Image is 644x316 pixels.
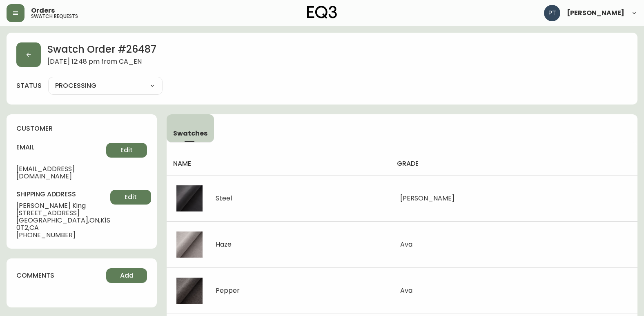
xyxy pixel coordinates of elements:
span: Swatches [173,129,207,138]
h2: Swatch Order # 26487 [47,42,156,58]
span: [PERSON_NAME] [567,10,624,16]
img: 986dcd8e1aab7847125929f325458823 [544,5,560,21]
div: Steel [216,195,232,202]
div: Haze [216,241,232,248]
label: status [16,81,42,90]
span: [STREET_ADDRESS] [16,209,110,217]
span: Ava [400,286,412,295]
span: Edit [120,146,133,155]
img: 0b019a5c-3f24-45a7-8337-144f97f7d527.jpg-thumb.jpg [176,185,203,211]
span: [DATE] 12:48 pm from CA_EN [47,58,156,67]
img: logo [307,6,337,19]
span: [GEOGRAPHIC_DATA] , ON , K1S 0T2 , CA [16,217,110,231]
h4: comments [16,271,54,280]
img: 07c9338c-f67a-4e1d-a5a9-326643215ad9.jpg-thumb.jpg [176,278,203,304]
button: Edit [110,190,151,205]
span: Orders [31,7,55,14]
span: [PERSON_NAME] [400,194,455,203]
div: Pepper [216,287,240,294]
h4: email [16,143,106,152]
span: [PERSON_NAME] King [16,202,110,209]
span: [EMAIL_ADDRESS][DOMAIN_NAME] [16,165,106,180]
h5: swatch requests [31,14,78,19]
h4: name [173,159,384,168]
h4: customer [16,124,147,133]
button: Add [106,268,147,283]
button: Edit [106,143,147,158]
span: Ava [400,240,412,249]
span: Add [120,271,134,280]
span: Edit [125,193,137,202]
span: [PHONE_NUMBER] [16,231,110,239]
h4: grade [397,159,631,168]
img: ccb906c6-3c9c-46aa-a9f5-742c37e2cea8.jpg-thumb.jpg [176,231,203,258]
h4: shipping address [16,190,110,199]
